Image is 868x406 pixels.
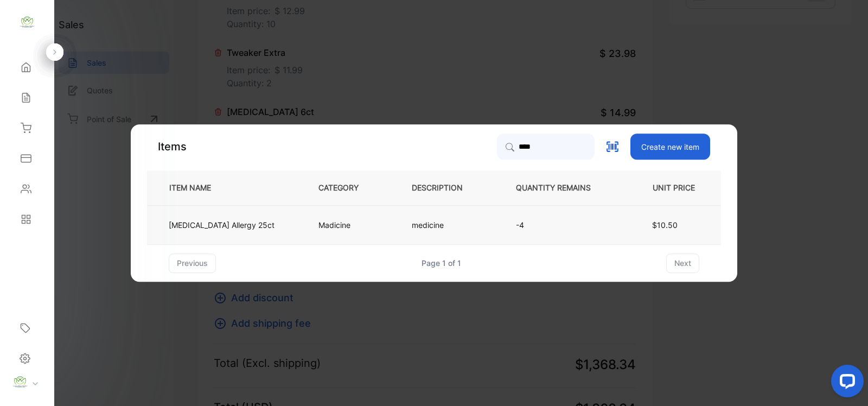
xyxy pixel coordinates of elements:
[158,138,187,155] p: Items
[12,374,28,390] img: profile
[318,219,350,231] p: Madicine
[422,257,461,269] div: Page 1 of 1
[169,253,216,273] button: previous
[318,182,376,194] p: CATEGORY
[630,134,710,160] button: Create new item
[666,253,699,273] button: next
[169,219,275,231] p: [MEDICAL_DATA] Allergy 25ct
[516,219,608,231] p: -4
[412,182,480,194] p: DESCRIPTION
[19,14,35,30] img: logo
[412,219,444,231] p: medicine
[822,360,868,406] iframe: LiveChat chat widget
[516,182,608,194] p: QUANTITY REMAINS
[165,182,228,194] p: ITEM NAME
[644,182,703,194] p: UNIT PRICE
[652,220,678,230] span: $10.50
